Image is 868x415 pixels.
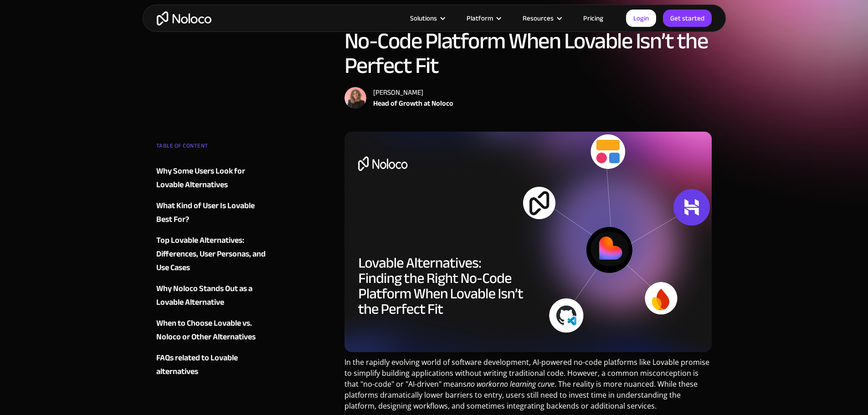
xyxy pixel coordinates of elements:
[511,12,572,24] div: Resources
[156,317,267,344] a: When to Choose Lovable vs. Noloco or Other Alternatives
[626,10,656,27] a: Login
[523,12,554,24] div: Resources
[373,87,453,98] div: [PERSON_NAME]
[399,12,455,24] div: Solutions
[344,4,712,78] h1: Lovable Alternatives: Finding the Right No-Code Platform When Lovable Isn’t the Perfect Fit
[572,12,615,24] a: Pricing
[156,234,267,275] a: Top Lovable Alternatives: Differences, User Personas, and Use Cases‍
[156,164,267,192] a: Why Some Users Look for Lovable Alternatives
[373,98,453,109] div: Head of Growth at Noloco
[467,12,493,24] div: Platform
[157,11,211,26] a: home
[156,199,267,226] a: What Kind of User Is Lovable Best For?
[455,12,511,24] div: Platform
[663,10,712,27] a: Get started
[156,351,267,379] a: FAQs related to Lovable alternatives
[156,282,267,309] a: Why Noloco Stands Out as a Lovable Alternative
[467,379,492,389] em: no work
[156,139,267,157] div: TABLE OF CONTENT
[500,379,555,389] em: no learning curve
[410,12,437,24] div: Solutions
